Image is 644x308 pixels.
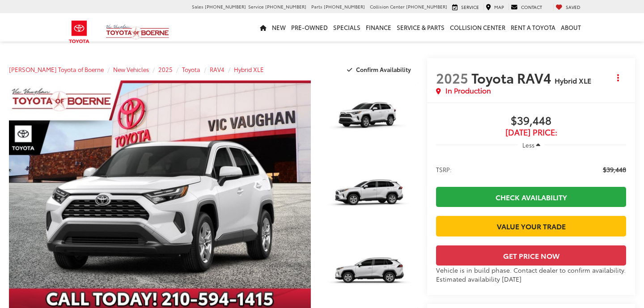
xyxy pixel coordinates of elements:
a: Finance [363,13,394,42]
a: Map [483,4,506,11]
span: Collision Center [370,3,405,10]
span: [PHONE_NUMBER] [406,3,447,10]
span: Hybrid XLE [555,75,591,85]
button: Less [518,137,545,153]
button: Confirm Availability [342,62,419,77]
a: Service & Parts: Opens in a new tab [394,13,447,42]
a: Pre-Owned [288,13,330,42]
a: My Saved Vehicles [553,4,583,11]
a: Toyota [182,65,200,73]
span: $39,448 [603,165,626,174]
a: New [269,13,288,42]
span: Parts [311,3,322,10]
a: Service [450,4,481,11]
a: Contact [508,4,544,11]
span: Confirm Availability [356,65,411,73]
span: [PHONE_NUMBER] [265,3,306,10]
img: Toyota [63,17,96,46]
a: New Vehicles [113,65,149,73]
span: Saved [566,4,580,10]
span: [PHONE_NUMBER] [205,3,246,10]
span: Toyota RAV4 [471,68,555,87]
a: Value Your Trade [436,216,626,236]
span: dropdown dots [617,74,619,81]
button: Actions [610,70,626,85]
span: Service [248,3,264,10]
a: Expand Photo 1 [321,80,418,154]
span: Less [522,141,534,149]
img: Vic Vaughan Toyota of Boerne [106,24,169,40]
a: Rent a Toyota [508,13,558,42]
span: [PHONE_NUMBER] [324,3,365,10]
span: [DATE] Price: [436,128,626,137]
a: RAV4 [210,65,225,73]
img: 2025 Toyota RAV4 Hybrid XLE [320,80,419,154]
span: Sales [192,3,203,10]
span: Map [494,4,504,10]
a: Specials [330,13,363,42]
span: TSRP: [436,165,452,174]
img: 2025 Toyota RAV4 Hybrid XLE [320,158,419,232]
a: Hybrid XLE [234,65,264,73]
span: $39,448 [436,114,626,128]
span: In Production [445,85,491,96]
a: About [558,13,584,42]
div: Vehicle is in build phase. Contact dealer to confirm availability. Estimated availability [DATE] [436,266,626,283]
span: Contact [521,4,542,10]
a: 2025 [158,65,173,73]
a: Expand Photo 2 [321,159,418,232]
a: Home [257,13,269,42]
span: Service [461,4,479,10]
a: [PERSON_NAME] Toyota of Boerne [9,65,104,73]
a: Check Availability [436,187,626,207]
button: Get Price Now [436,245,626,266]
a: Collision Center [447,13,508,42]
span: 2025 [436,68,468,87]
